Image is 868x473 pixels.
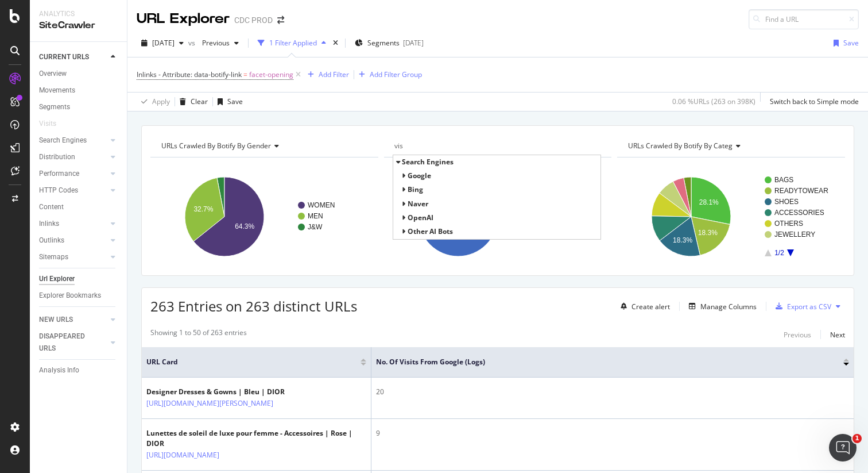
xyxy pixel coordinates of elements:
span: = [243,70,247,79]
text: 1/2 [774,249,784,257]
div: 20 [376,387,849,397]
a: Visits [39,118,68,130]
div: Segments [39,101,70,113]
div: Search Engines [39,134,87,147]
div: Designer Dresses & Gowns | Bleu | DIOR [146,387,323,397]
div: Analysis Info [39,364,79,376]
div: Explorer Bookmarks [39,290,101,302]
div: URL Explorer [137,9,230,29]
div: Clear [191,97,208,106]
button: [DATE] [137,34,188,52]
div: Lunettes de soleil de luxe pour femme - Accessoires | Rose | DIOR [146,428,366,449]
span: URLs Crawled By Botify By categ [628,141,733,151]
div: 9 [376,428,849,439]
div: times [331,37,340,49]
div: Distribution [39,151,75,163]
div: NEW URLS [39,314,73,326]
div: HTTP Codes [39,184,78,197]
span: URL Card [146,357,358,367]
text: J&W [308,223,323,231]
h4: URLs Crawled By Botify By pagetype_universe [393,137,602,155]
text: MEN [308,212,323,220]
input: Find a URL [749,9,859,29]
div: CURRENT URLS [39,51,89,63]
text: 18.3% [698,229,718,237]
div: Visits [39,118,56,130]
text: SHOES [774,198,799,206]
div: Movements [39,84,75,97]
text: OTHERS [774,220,803,228]
button: Export as CSV [771,297,831,316]
text: 18.3% [673,236,692,244]
svg: A chart. [150,167,375,267]
span: Search Engines [402,157,454,167]
div: Create alert [631,302,670,312]
div: [DATE] [403,38,424,48]
a: DISAPPEARED URLS [39,330,107,355]
button: Previous [197,34,243,52]
div: Performance [39,168,79,180]
text: 28.1% [699,198,719,206]
div: Content [39,201,64,213]
text: JEWELLERY [774,230,815,239]
div: Add Filter Group [370,70,422,79]
span: Other AI Bots [408,226,453,236]
a: Distribution [39,151,107,163]
span: Previous [197,38,230,48]
button: Apply [137,93,170,111]
span: Google [408,171,431,180]
div: 0.06 % URLs ( 263 on 398K ) [672,97,755,106]
div: Showing 1 to 50 of 263 entries [150,328,247,341]
button: Manage Columns [684,299,757,313]
span: vs [188,38,197,48]
a: Segments [39,101,119,113]
div: arrow-right-arrow-left [277,16,284,24]
button: Add Filter Group [354,68,422,82]
a: Search Engines [39,134,107,147]
div: Previous [784,330,811,340]
button: Switch back to Simple mode [765,93,859,111]
span: 2025 Aug. 15th [152,38,175,48]
a: Analysis Info [39,364,119,376]
div: Manage Columns [700,302,757,312]
text: 32.7% [193,205,213,213]
span: URLs Crawled By Botify By gender [161,141,271,151]
svg: A chart. [384,167,609,267]
a: Sitemaps [39,251,107,263]
div: Export as CSV [787,302,831,312]
h4: URLs Crawled By Botify By categ [626,137,835,155]
div: SiteCrawler [39,19,118,32]
div: Save [843,38,859,48]
div: Url Explorer [39,273,75,285]
text: READYTOWEAR [774,187,828,195]
text: BAGS [774,176,793,184]
span: facet-opening [249,67,293,83]
button: Save [213,93,243,111]
iframe: Intercom live chat [829,434,857,462]
a: NEW URLS [39,314,107,326]
div: Save [227,97,243,106]
a: Outlinks [39,234,107,247]
div: Sitemaps [39,251,68,263]
span: Segments [367,38,400,48]
div: Overview [39,68,67,80]
div: A chart. [617,167,842,267]
a: HTTP Codes [39,184,107,197]
a: Overview [39,68,119,80]
a: Inlinks [39,218,107,230]
div: Inlinks [39,218,59,230]
a: Performance [39,168,107,180]
div: CDC PROD [234,14,273,26]
a: Explorer Bookmarks [39,290,119,302]
span: Inlinks - Attribute: data-botify-link [137,70,242,79]
text: 64.3% [235,222,254,230]
div: Outlinks [39,234,64,247]
div: Switch back to Simple mode [770,97,859,106]
span: No. of Visits from Google (Logs) [376,357,826,367]
a: Url Explorer [39,273,119,285]
button: Save [829,34,859,52]
a: Movements [39,84,119,97]
a: [URL][DOMAIN_NAME][PERSON_NAME] [146,398,273,409]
